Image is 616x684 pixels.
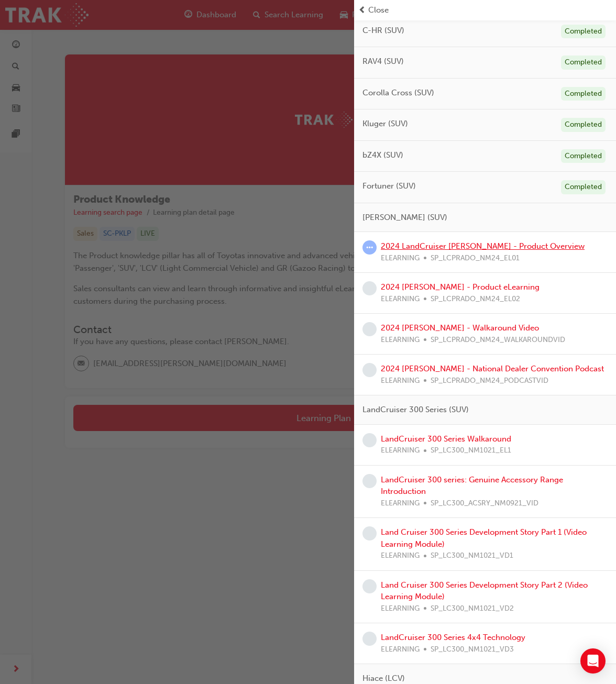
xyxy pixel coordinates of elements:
span: ELEARNING [381,498,420,510]
div: Completed [561,25,606,39]
span: SP_LCPRADO_NM24_EL01 [431,252,520,264]
span: SP_LCPRADO_NM24_EL02 [431,293,520,305]
span: learningRecordVerb_NONE-icon [362,363,377,377]
span: LandCruiser 300 Series (SUV) [362,404,469,416]
span: ELEARNING [381,445,420,457]
span: SP_LC300_ACSRY_NM0921_VID [431,498,538,510]
div: Completed [561,87,606,101]
span: bZ4X (SUV) [362,149,403,161]
a: LandCruiser 300 series: Genuine Accessory Range Introduction [381,475,563,497]
span: ELEARNING [381,293,420,305]
span: SP_LCPRADO_NM24_WALKAROUNDVID [431,334,565,346]
span: Kluger (SUV) [362,118,408,130]
span: [PERSON_NAME] (SUV) [362,212,447,224]
span: learningRecordVerb_NONE-icon [362,322,377,336]
span: learningRecordVerb_NONE-icon [362,632,377,646]
span: C-HR (SUV) [362,25,404,37]
div: Completed [561,149,606,163]
a: 2024 [PERSON_NAME] - Product eLearning [381,282,540,292]
span: SP_LC300_NM1021_EL1 [431,445,511,457]
span: SP_LC300_NM1021_VD1 [431,550,513,562]
span: SP_LC300_NM1021_VD2 [431,603,514,615]
span: learningRecordVerb_NONE-icon [362,526,377,540]
a: Land Cruiser 300 Series Development Story Part 2 (Video Learning Module) [381,580,588,602]
a: 2024 [PERSON_NAME] - Walkaround Video [381,323,539,333]
span: RAV4 (SUV) [362,56,404,68]
div: Completed [561,56,606,70]
span: learningRecordVerb_ATTEMPT-icon [362,240,377,255]
span: Corolla Cross (SUV) [362,87,434,99]
span: learningRecordVerb_NONE-icon [362,433,377,447]
span: Close [368,4,389,16]
span: ELEARNING [381,252,420,264]
a: LandCruiser 300 Series 4x4 Technology [381,633,525,642]
span: prev-icon [358,4,366,16]
span: ELEARNING [381,644,420,656]
a: LandCruiser 300 Series Walkaround [381,434,511,444]
a: 2024 [PERSON_NAME] - National Dealer Convention Podcast [381,364,604,373]
span: learningRecordVerb_NONE-icon [362,474,377,488]
div: Completed [561,180,606,194]
span: SP_LC300_NM1021_VD3 [431,644,514,656]
button: prev-iconClose [358,4,612,16]
div: Completed [561,118,606,132]
span: ELEARNING [381,334,420,346]
a: 2024 LandCruiser [PERSON_NAME] - Product Overview [381,241,585,251]
span: SP_LCPRADO_NM24_PODCASTVID [431,375,548,387]
span: ELEARNING [381,375,420,387]
span: learningRecordVerb_NONE-icon [362,281,377,295]
span: ELEARNING [381,603,420,615]
div: Open Intercom Messenger [580,648,606,674]
span: learningRecordVerb_NONE-icon [362,579,377,593]
span: ELEARNING [381,550,420,562]
a: Land Cruiser 300 Series Development Story Part 1 (Video Learning Module) [381,527,587,549]
span: Fortuner (SUV) [362,180,416,192]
